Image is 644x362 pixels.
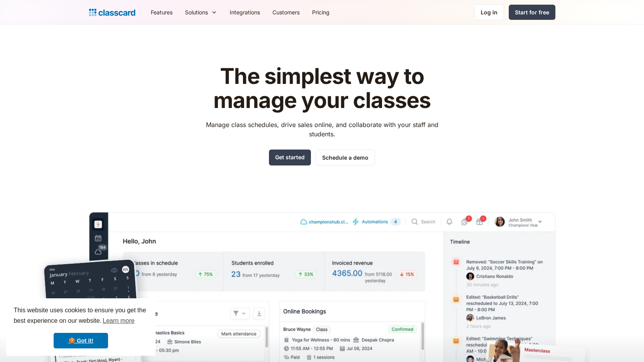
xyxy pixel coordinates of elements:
[474,4,504,20] a: Log in
[316,150,375,165] a: Schedule a demo
[223,3,266,21] a: Integrations
[145,3,179,21] a: Features
[185,8,208,16] div: Solutions
[54,333,108,348] a: dismiss cookie message
[509,5,555,20] a: Start for free
[199,64,445,112] h1: The simplest way to manage your classes
[269,150,311,165] a: Get started
[179,3,223,21] div: Solutions
[101,315,136,327] a: learn more about cookies
[14,306,148,327] span: This website uses cookies to ensure you get the best experience on our website.
[481,8,497,16] div: Log in
[199,120,445,139] p: Manage class schedules, drive sales online, and collaborate with your staff and students.
[515,8,549,16] div: Start for free
[6,298,155,356] div: cookieconsent
[266,3,306,21] a: Customers
[89,7,135,18] a: home
[306,3,336,21] a: Pricing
